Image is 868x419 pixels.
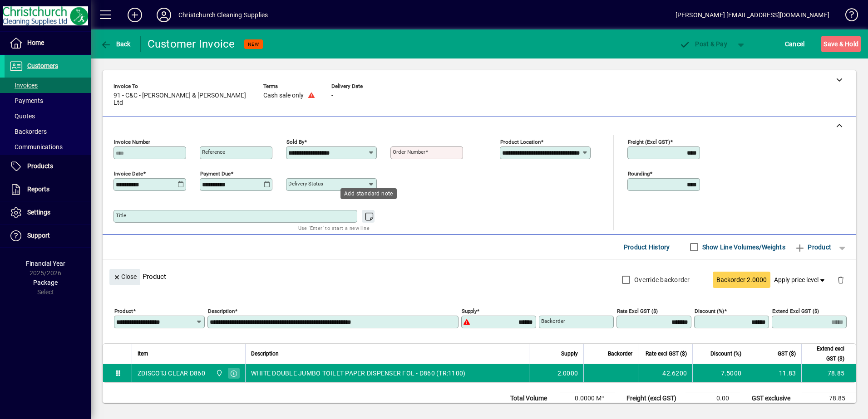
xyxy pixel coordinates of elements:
span: Customers [27,62,58,69]
span: 91 - C&C - [PERSON_NAME] & [PERSON_NAME] Ltd [113,92,250,107]
div: [PERSON_NAME] [EMAIL_ADDRESS][DOMAIN_NAME] [676,8,829,22]
button: Close [109,269,140,285]
span: Description [251,349,279,359]
span: Product History [624,240,670,254]
span: Payments [9,97,43,104]
span: Backorder 2.0000 [716,275,767,285]
button: Post & Pay [675,36,732,52]
span: WHITE DOUBLE JUMBO TOILET PAPER DISPENSER FOL - D860 (TR:1100) [251,369,466,378]
a: Payments [5,93,91,108]
mat-label: Order number [393,149,425,155]
a: Products [5,155,91,178]
div: Product [103,260,856,293]
span: GST ($) [778,349,796,359]
mat-label: Discount (%) [695,308,724,314]
app-page-header-button: Delete [830,275,852,283]
span: Communications [9,143,63,151]
a: Support [5,224,91,247]
mat-label: Backorder [541,318,565,324]
span: Support [27,232,50,239]
mat-label: Delivery status [288,180,323,187]
span: Extend excl GST ($) [807,344,844,364]
span: Item [138,349,148,359]
span: Discount (%) [710,349,741,359]
td: 7.5000 [692,364,747,382]
app-page-header-button: Back [91,36,141,52]
mat-label: Invoice number [114,139,150,145]
span: Invoices [9,82,38,89]
span: ost & Pay [680,40,727,48]
label: Override backorder [632,275,690,284]
span: - [331,92,333,99]
span: Back [100,40,131,48]
span: Christchurch Cleaning Supplies Ltd [213,368,224,378]
span: ave & Hold [824,37,858,51]
span: S [824,40,827,48]
span: Rate excl GST ($) [646,349,687,359]
a: Reports [5,178,91,201]
td: 78.85 [801,364,856,382]
div: Add standard note [340,188,397,199]
span: Product [794,240,831,254]
div: 42.6200 [644,369,687,378]
a: Settings [5,201,91,224]
a: Backorders [5,124,91,139]
button: Delete [830,269,852,291]
mat-label: Payment due [200,171,231,177]
div: Christchurch Cleaning Supplies [178,8,268,22]
td: 11.83 [747,364,801,382]
mat-hint: Use 'Enter' to start a new line [298,223,370,233]
label: Show Line Volumes/Weights [700,243,785,252]
button: Apply price level [770,272,830,288]
td: 0.0000 M³ [560,393,615,404]
td: 78.85 [802,393,856,404]
td: Total Volume [506,393,560,404]
span: Package [33,279,58,286]
span: Reports [27,185,49,193]
span: Quotes [9,112,35,120]
span: Cash sale only [263,92,304,99]
mat-label: Reference [202,149,225,155]
span: NEW [248,41,259,47]
button: Add [120,7,149,23]
mat-label: Sold by [286,139,304,145]
mat-label: Title [116,212,126,219]
td: 0.00 [686,393,740,404]
mat-label: Description [208,308,235,314]
a: Knowledge Base [838,2,857,31]
span: Close [113,269,137,284]
mat-label: Invoice date [114,171,143,177]
mat-label: Rate excl GST ($) [617,308,658,314]
button: Back [98,36,133,52]
span: Apply price level [774,275,827,285]
div: Customer Invoice [148,37,235,51]
button: Save & Hold [821,36,861,52]
div: ZDISCOTJ CLEAR D860 [138,369,205,378]
button: Backorder 2.0000 [713,272,770,288]
a: Quotes [5,108,91,124]
td: GST exclusive [747,393,802,404]
button: Product [790,239,836,255]
mat-label: Product location [500,139,541,145]
button: Profile [149,7,178,23]
mat-label: Rounding [628,171,650,177]
td: Freight (excl GST) [622,393,686,404]
mat-label: Freight (excl GST) [628,139,670,145]
mat-label: Supply [462,308,477,314]
span: Settings [27,209,50,216]
mat-label: Extend excl GST ($) [772,308,819,314]
span: Supply [561,349,578,359]
span: 2.0000 [557,369,578,378]
span: P [695,40,699,48]
span: Products [27,162,53,170]
span: Cancel [785,37,805,51]
span: Backorders [9,128,47,135]
a: Communications [5,139,91,155]
a: Home [5,32,91,54]
span: Financial Year [26,260,65,267]
button: Cancel [783,36,807,52]
a: Invoices [5,78,91,93]
span: Home [27,39,44,46]
span: Backorder [608,349,632,359]
mat-label: Product [114,308,133,314]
